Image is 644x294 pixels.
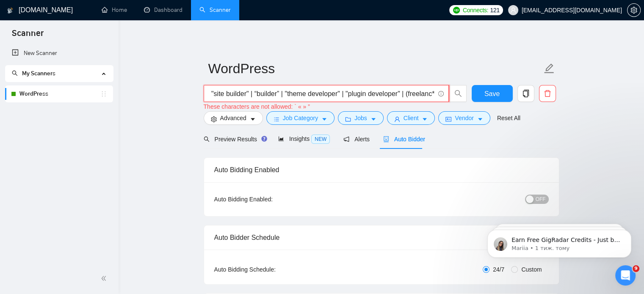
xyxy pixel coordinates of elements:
span: holder [100,91,107,97]
input: Search Freelance Jobs... [209,88,434,99]
span: 121 [490,5,499,15]
div: These characters are not allowed: ` « » ” [204,102,467,111]
span: Vendor [455,113,473,123]
span: Client [404,113,419,123]
button: setting [627,3,641,17]
span: edit [544,63,555,74]
span: Scanner [5,27,50,45]
a: homeHome [102,6,127,14]
a: New Scanner [12,45,106,62]
div: Auto Bidding Enabled [214,158,549,182]
span: My Scanners [12,70,55,77]
span: Preview Results [204,136,265,143]
span: Save [484,88,500,99]
span: Advanced [220,113,246,123]
a: dashboardDashboard [144,6,182,14]
a: searchScanner [199,6,231,14]
span: setting [211,116,217,122]
span: Insights [278,135,330,142]
span: search [12,70,18,76]
span: Auto Bidder [383,136,425,143]
span: 9 [633,265,639,272]
span: caret-down [477,116,483,122]
div: Auto Bidder Schedule [214,225,549,250]
button: folderJobscaret-down [338,111,384,125]
span: setting [627,7,640,14]
span: caret-down [370,116,376,122]
span: notification [343,136,349,142]
button: userClientcaret-down [387,111,435,125]
iframe: Intercom notifications повідомлення [475,212,644,271]
button: copy [517,85,534,102]
div: Auto Bidding Enabled: [214,195,326,204]
button: idcardVendorcaret-down [438,111,490,125]
button: Save [472,85,513,102]
span: delete [539,90,556,97]
span: caret-down [250,116,256,122]
button: settingAdvancedcaret-down [204,111,263,125]
span: caret-down [422,116,428,122]
a: WordPress [19,85,100,102]
span: folder [345,116,351,122]
span: OFF [536,195,546,204]
span: Jobs [354,113,367,123]
span: robot [383,136,389,142]
span: NEW [311,135,330,144]
span: bars [274,116,279,122]
a: Reset All [497,113,520,123]
span: My Scanners [22,70,55,77]
span: search [204,136,210,142]
span: double-left [101,274,109,283]
span: idcard [445,116,451,122]
a: setting [627,7,641,14]
span: copy [518,90,534,97]
span: Alerts [343,136,370,143]
button: barsJob Categorycaret-down [266,111,334,125]
span: user [394,116,400,122]
div: Tooltip anchor [260,135,268,143]
li: New Scanner [5,45,113,62]
button: delete [539,85,556,102]
span: area-chart [278,136,284,142]
button: search [450,85,467,102]
input: Scanner name... [208,58,542,79]
div: Auto Bidding Schedule: [214,265,326,274]
img: logo [7,4,13,17]
span: Connects: [463,5,488,15]
span: Job Category [283,113,318,123]
span: info-circle [438,91,444,96]
span: caret-down [321,116,327,122]
li: WordPress [5,85,113,102]
iframe: Intercom live chat [615,265,636,286]
span: search [450,90,466,97]
img: upwork-logo.png [453,7,460,14]
span: user [510,7,516,13]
